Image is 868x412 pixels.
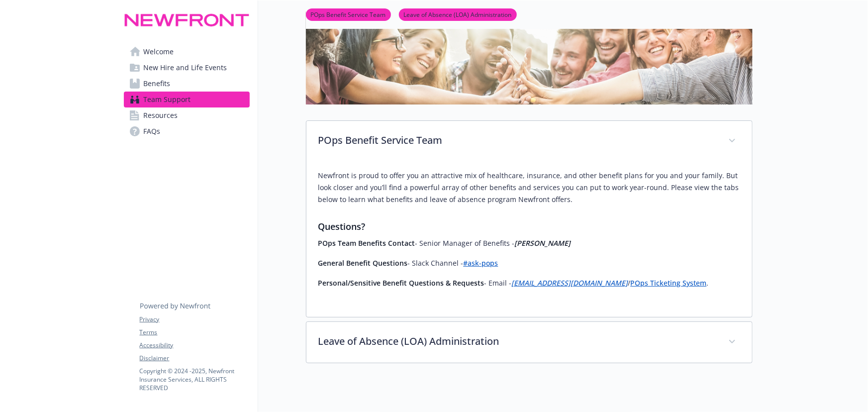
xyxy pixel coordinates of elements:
span: Resources [144,107,178,123]
div: POps Benefit Service Team [306,162,752,317]
a: #ask-pops [464,258,498,268]
strong: [PERSON_NAME] [515,238,571,248]
a: POps Benefit Service Team [306,9,391,19]
a: FAQs [124,123,250,139]
a: Privacy [140,315,249,324]
span: Benefits [144,76,171,92]
span: New Hire and Life Events [144,60,227,76]
a: Welcome [124,44,250,60]
strong: Personal/Sensitive Benefit Questions & Requests [318,278,484,288]
a: Accessibility [140,341,249,350]
a: Resources [124,107,250,123]
span: FAQs [144,123,161,139]
a: Leave of Absence (LOA) Administration [399,9,517,19]
span: Welcome [144,44,174,60]
a: [EMAIL_ADDRESS][DOMAIN_NAME] [512,278,628,288]
img: team support page banner [306,11,753,104]
a: POps Ticketing System [631,278,707,288]
a: Team Support [124,92,250,107]
a: Disclaimer [140,354,249,363]
a: Benefits [124,76,250,92]
p: - Email - / . [318,277,740,289]
strong: POps Team Benefits Contact [318,238,415,248]
a: New Hire and Life Events [124,60,250,76]
div: POps Benefit Service Team [306,121,752,162]
a: Terms [140,328,249,337]
p: Leave of Absence (LOA) Administration [318,334,716,349]
p: Copyright © 2024 - 2025 , Newfront Insurance Services, ALL RIGHTS RESERVED [140,367,249,392]
p: POps Benefit Service Team [318,133,716,148]
h3: Questions? [318,219,740,233]
span: Team Support [144,92,191,107]
p: Newfront is proud to offer you an attractive mix of healthcare, insurance, and other benefit plan... [318,170,740,206]
strong: General Benefit Questions [318,258,408,268]
p: - Slack Channel - [318,257,740,269]
p: - Senior Manager of Benefits - [318,237,740,249]
div: Leave of Absence (LOA) Administration [306,322,752,363]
